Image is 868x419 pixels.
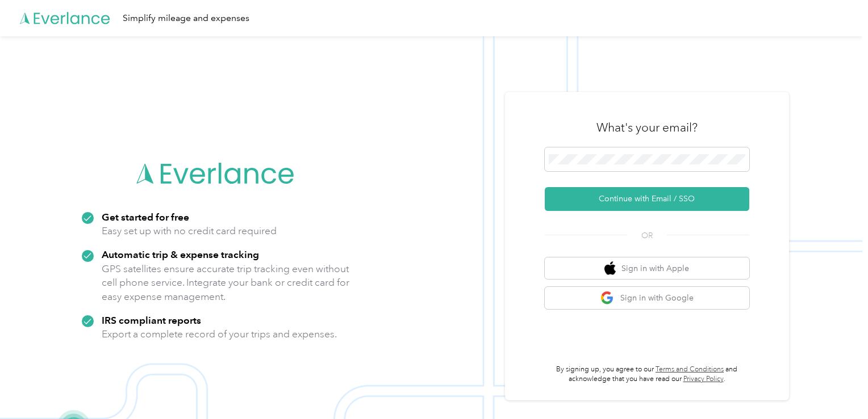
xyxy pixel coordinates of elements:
strong: IRS compliant reports [102,314,201,326]
button: google logoSign in with Google [545,287,749,309]
p: GPS satellites ensure accurate trip tracking even without cell phone service. Integrate your bank... [102,262,350,304]
img: google logo [600,291,615,305]
a: Terms and Conditions [656,365,724,374]
button: Continue with Email / SSO [545,187,749,211]
p: Easy set up with no credit card required [102,224,277,238]
button: apple logoSign in with Apple [545,257,749,280]
p: By signing up, you agree to our and acknowledge that you have read our . [545,365,749,384]
strong: Automatic trip & expense tracking [102,248,259,260]
p: Export a complete record of your trips and expenses. [102,327,337,341]
img: apple logo [604,261,616,276]
span: OR [627,230,667,242]
div: Simplify mileage and expenses [123,11,249,26]
h3: What's your email? [596,120,698,136]
strong: Get started for free [102,211,189,223]
a: Privacy Policy [683,375,724,383]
